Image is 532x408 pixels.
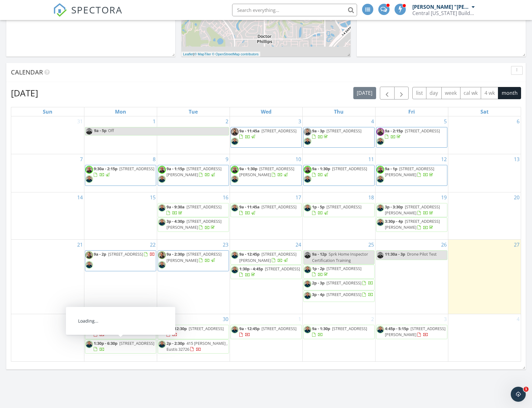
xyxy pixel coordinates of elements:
[312,251,327,257] span: 9a - 12p
[380,87,395,99] button: Previous month
[149,314,157,324] a: Go to September 29, 2025
[297,314,302,324] a: Go to October 1, 2025
[239,326,296,337] a: 9a - 12:45p [STREET_ADDRESS]
[448,314,521,361] td: Go to October 4, 2025
[304,128,311,136] img: hamza_1.png
[515,116,521,126] a: Go to September 6, 2025
[94,251,155,257] a: 9a - 2p [STREET_ADDRESS]
[448,192,521,239] td: Go to September 20, 2025
[524,387,529,392] span: 1
[513,240,521,250] a: Go to September 27, 2025
[84,314,157,361] td: Go to September 29, 2025
[239,204,260,210] span: 9a - 11:45a
[181,52,260,57] div: |
[189,326,224,331] span: [STREET_ADDRESS]
[167,251,221,263] a: 9a - 2:30p [STREET_ADDRESS][PERSON_NAME]
[230,314,302,361] td: Go to October 1, 2025
[443,314,448,324] a: Go to October 3, 2025
[303,291,375,302] a: 3p - 4p [STREET_ADDRESS]
[448,154,521,192] td: Go to September 13, 2025
[186,204,221,210] span: [STREET_ADDRESS]
[158,217,229,232] a: 3p - 4:30p [STREET_ADDRESS][PERSON_NAME]
[294,154,302,164] a: Go to September 10, 2025
[85,340,93,348] img: jay_padilla.png
[194,52,211,56] a: © MapTiler
[167,340,227,352] span: 415 [PERSON_NAME] , Eustis 32726
[11,314,84,361] td: Go to September 28, 2025
[440,154,448,164] a: Go to September 12, 2025
[412,87,426,99] button: list
[443,116,448,126] a: Go to September 5, 2025
[312,128,325,134] span: 9a - 3p
[448,116,521,154] td: Go to September 6, 2025
[385,204,403,210] span: 3p - 3:30p
[42,107,54,116] a: Sunday
[513,154,521,164] a: Go to September 13, 2025
[375,192,448,239] td: Go to September 19, 2025
[407,251,437,257] span: Drone Pilot Test
[260,107,273,116] a: Wednesday
[158,166,166,174] img: bryon.png
[119,166,154,171] span: [STREET_ADDRESS]
[294,240,302,250] a: Go to September 24, 2025
[312,280,325,286] span: 2p - 3p
[312,326,330,331] span: 9a - 1:30p
[158,261,166,269] img: jay_padilla.png
[221,314,230,324] a: Go to September 30, 2025
[230,240,302,314] td: Go to September 24, 2025
[303,203,375,217] a: 1p - 5p [STREET_ADDRESS]
[231,265,302,279] a: 1:30p - 4:45p [STREET_ADDRESS]
[353,87,376,99] button: [DATE]
[167,340,227,352] a: 2p - 2:30p 415 [PERSON_NAME] , Eustis 32726
[304,204,311,212] img: jay_padilla.png
[158,339,229,354] a: 2p - 2:30p 415 [PERSON_NAME] , Eustis 32726
[239,251,296,263] span: [STREET_ADDRESS][PERSON_NAME]
[11,116,84,154] td: Go to August 31, 2025
[326,280,361,286] span: [STREET_ADDRESS]
[53,3,67,17] img: The Best Home Inspection Software - Spectora
[76,240,84,250] a: Go to September 21, 2025
[370,314,375,324] a: Go to October 2, 2025
[304,137,311,145] img: jay_padilla.png
[239,166,294,177] a: 9a - 1:30p [STREET_ADDRESS][PERSON_NAME]
[84,240,157,314] td: Go to September 22, 2025
[167,204,185,210] span: 9a - 9:30a
[376,203,447,217] a: 3p - 3:30p [STREET_ADDRESS][PERSON_NAME]
[376,166,384,174] img: bryon.png
[157,314,230,361] td: Go to September 30, 2025
[11,154,84,192] td: Go to September 7, 2025
[84,192,157,239] td: Go to September 15, 2025
[375,240,448,314] td: Go to September 26, 2025
[376,217,447,232] a: 3:30p - 4p [STREET_ADDRESS][PERSON_NAME]
[108,128,114,133] span: Off
[232,4,357,16] input: Search everything...
[167,166,221,177] a: 9a - 1:15p [STREET_ADDRESS][PERSON_NAME]
[94,340,117,346] span: 1:30p - 6:30p
[221,240,230,250] a: Go to September 23, 2025
[312,266,361,277] a: 1p - 2p [STREET_ADDRESS]
[76,314,84,324] a: Go to September 28, 2025
[157,154,230,192] td: Go to September 9, 2025
[231,204,239,212] img: jay_padilla.png
[94,340,154,352] a: 1:30p - 6:30p [STREET_ADDRESS]
[375,154,448,192] td: Go to September 12, 2025
[441,87,460,99] button: week
[304,292,311,299] img: jay_padilla.png
[326,204,361,210] span: [STREET_ADDRESS]
[412,10,475,16] div: Central Florida Building Inspectors
[265,266,300,272] span: [STREET_ADDRESS]
[167,251,185,257] span: 9a - 2:30p
[212,52,259,56] a: © OpenStreetMap contributors
[304,326,311,334] img: jay_padilla.png
[460,87,481,99] button: cal wk
[426,87,442,99] button: day
[157,116,230,154] td: Go to September 2, 2025
[158,250,229,271] a: 9a - 2:30p [STREET_ADDRESS][PERSON_NAME]
[312,292,373,297] a: 3p - 4p [STREET_ADDRESS]
[385,326,445,337] a: 4:45p - 5:15p [STREET_ADDRESS][PERSON_NAME]
[158,165,229,186] a: 9a - 1:15p [STREET_ADDRESS][PERSON_NAME]
[367,192,375,202] a: Go to September 18, 2025
[511,387,526,402] iframe: Intercom live chat
[167,218,185,224] span: 3p - 4:30p
[261,128,296,134] span: [STREET_ADDRESS]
